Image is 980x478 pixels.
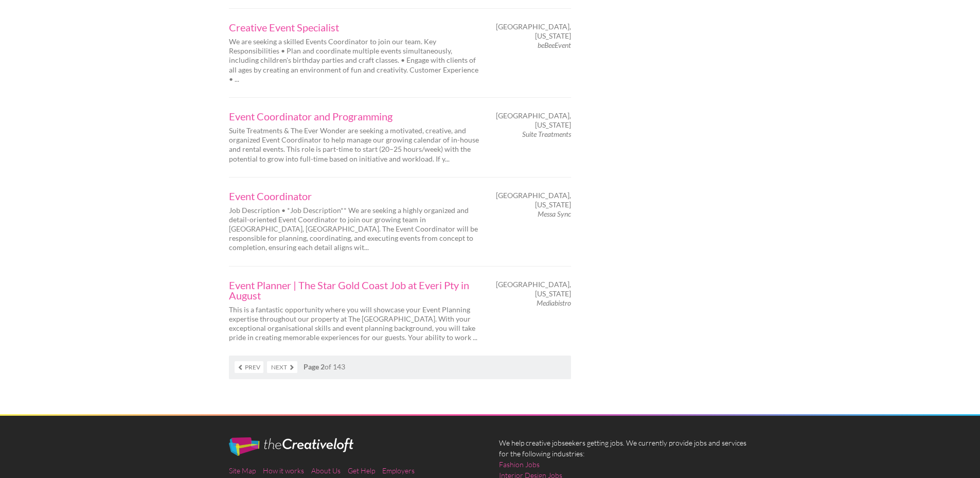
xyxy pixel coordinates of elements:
em: Messa Sync [538,209,571,218]
a: Site Map [229,466,256,475]
a: Creative Event Specialist [229,22,481,32]
a: Get Help [348,466,375,475]
p: We are seeking a skilled Events Coordinator to join our team. Key Responsibilities • Plan and coo... [229,37,481,84]
a: Next [267,361,297,373]
p: This is a fantastic opportunity where you will showcase your Event Planning expertise throughout ... [229,305,481,343]
em: beBeeEvent [538,41,571,49]
a: Fashion Jobs [499,459,540,470]
a: About Us [311,466,341,475]
a: Prev [235,361,263,373]
span: [GEOGRAPHIC_DATA], [US_STATE] [496,22,571,41]
em: Suite Treatments [522,130,571,138]
p: Job Description • *Job Description** We are seeking a highly organized and detail-oriented Event ... [229,206,481,253]
span: [GEOGRAPHIC_DATA], [US_STATE] [496,280,571,298]
span: [GEOGRAPHIC_DATA], [US_STATE] [496,111,571,130]
p: Suite Treatments & The Ever Wonder are seeking a motivated, creative, and organized Event Coordin... [229,126,481,164]
a: Event Planner | The Star Gold Coast Job at Everi Pty in August [229,280,481,300]
a: Employers [382,466,415,475]
strong: Page 2 [304,362,325,371]
a: Event Coordinator and Programming [229,111,481,121]
a: Event Coordinator [229,191,481,201]
span: [GEOGRAPHIC_DATA], [US_STATE] [496,191,571,209]
nav: of 143 [229,356,571,379]
em: Mediabistro [537,298,571,307]
img: The Creative Loft [229,437,353,456]
a: How it works [263,466,304,475]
